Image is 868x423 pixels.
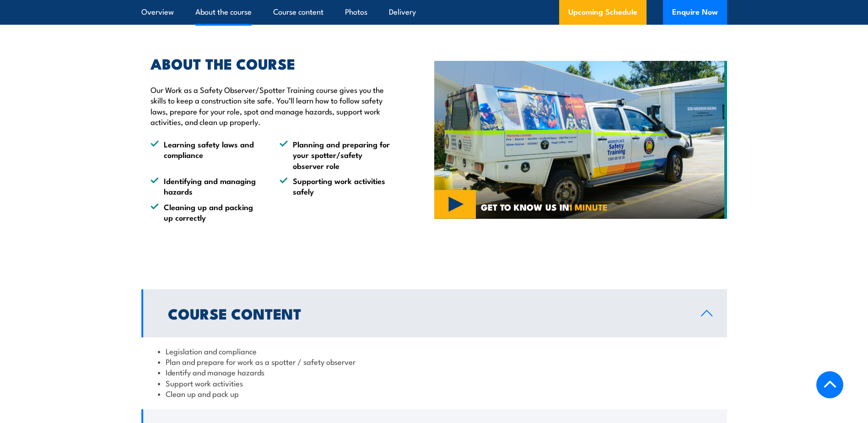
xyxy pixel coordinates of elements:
li: Legislation and compliance [158,346,711,356]
strong: 1 MINUTE [569,200,608,213]
li: Planning and preparing for your spotter/safety observer role [280,139,392,171]
a: Course Content [141,289,727,337]
li: Plan and prepare for work as a spotter / safety observer [158,356,711,367]
span: GET TO KNOW US IN [481,203,608,211]
h2: ABOUT THE COURSE [151,57,392,70]
li: Cleaning up and packing up correctly [151,201,263,223]
li: Support work activities [158,378,711,388]
img: Website Video Tile (3) [434,61,727,219]
li: Clean up and pack up [158,388,711,399]
li: Identifying and managing hazards [151,175,263,197]
li: Identify and manage hazards [158,367,711,377]
li: Supporting work activities safely [280,175,392,197]
p: Our Work as a Safety Observer/Spotter Training course gives you the skills to keep a construction... [151,84,392,127]
li: Learning safety laws and compliance [151,139,263,171]
h2: Course Content [168,307,686,320]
